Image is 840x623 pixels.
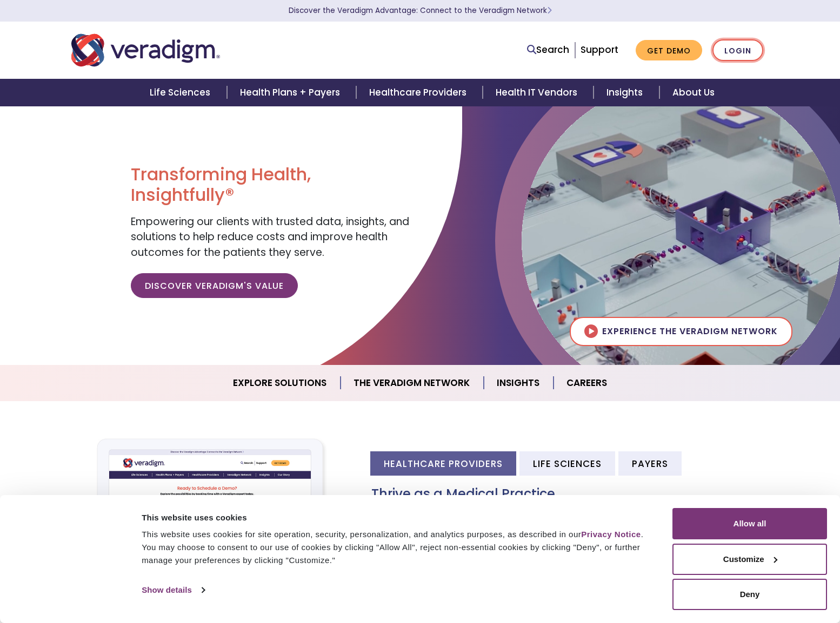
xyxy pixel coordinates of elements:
button: Customize [672,544,827,575]
a: Get Demo [636,40,702,61]
a: Health IT Vendors [483,79,594,106]
a: Healthcare Providers [356,79,483,106]
a: Privacy Notice [581,530,641,539]
button: Allow all [672,508,827,539]
li: Life Sciences [519,451,615,476]
a: About Us [659,79,728,106]
a: Life Sciences [137,79,226,106]
a: Discover Veradigm's Value [131,273,298,298]
li: Payers [618,451,682,476]
li: Healthcare Providers [370,451,516,476]
a: Login [712,39,763,62]
h3: Thrive as a Medical Practice [371,486,769,502]
a: Discover the Veradigm Advantage: Connect to the Veradigm NetworkLearn More [289,5,552,16]
div: This website uses cookies [142,511,648,524]
a: The Veradigm Network [341,369,484,397]
span: Learn More [547,5,552,16]
img: Veradigm logo [71,32,220,68]
span: Empowering our clients with trusted data, insights, and solutions to help reduce costs and improv... [131,214,409,260]
a: Careers [554,369,620,397]
a: Insights [594,79,659,106]
div: This website uses cookies for site operation, security, personalization, and analytics purposes, ... [142,528,648,567]
a: Search [527,43,569,57]
h1: Transforming Health, Insightfully® [131,164,412,206]
a: Health Plans + Payers [227,79,356,106]
a: Support [581,43,618,56]
a: Explore Solutions [220,369,341,397]
button: Deny [672,579,827,610]
a: Show details [142,582,204,598]
a: Insights [484,369,554,397]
